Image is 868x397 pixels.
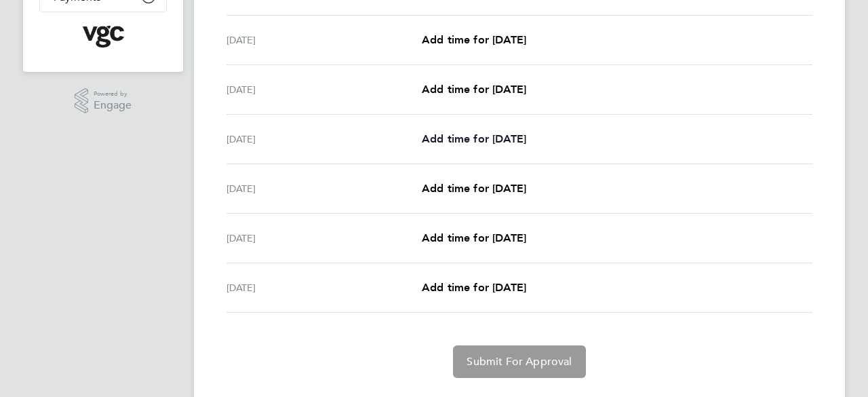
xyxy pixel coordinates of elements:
[422,230,526,246] a: Add time for [DATE]
[422,131,526,147] a: Add time for [DATE]
[226,280,422,296] div: [DATE]
[422,281,526,294] span: Add time for [DATE]
[226,230,422,246] div: [DATE]
[226,32,422,48] div: [DATE]
[422,81,526,98] a: Add time for [DATE]
[422,182,526,195] span: Add time for [DATE]
[422,83,526,96] span: Add time for [DATE]
[422,132,526,145] span: Add time for [DATE]
[422,32,526,48] a: Add time for [DATE]
[75,88,132,114] a: Powered byEngage
[422,231,526,244] span: Add time for [DATE]
[226,81,422,98] div: [DATE]
[83,26,124,48] img: vgcgroup-logo-retina.png
[94,88,132,100] span: Powered by
[422,280,526,296] a: Add time for [DATE]
[226,181,422,197] div: [DATE]
[39,26,167,48] a: Go to home page
[226,131,422,147] div: [DATE]
[94,100,132,111] span: Engage
[422,181,526,197] a: Add time for [DATE]
[422,33,526,46] span: Add time for [DATE]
